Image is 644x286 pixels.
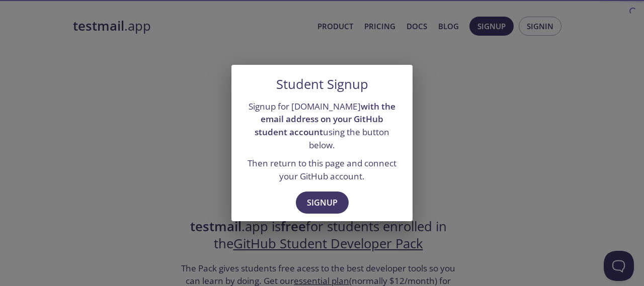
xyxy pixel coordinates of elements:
strong: with the email address on your GitHub student account [255,101,395,138]
button: Signup [296,192,349,214]
h5: Student Signup [276,77,368,92]
p: Then return to this page and connect your GitHub account. [244,157,400,182]
span: Signup [307,196,338,210]
p: Signup for [DOMAIN_NAME] using the button below. [244,100,400,152]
